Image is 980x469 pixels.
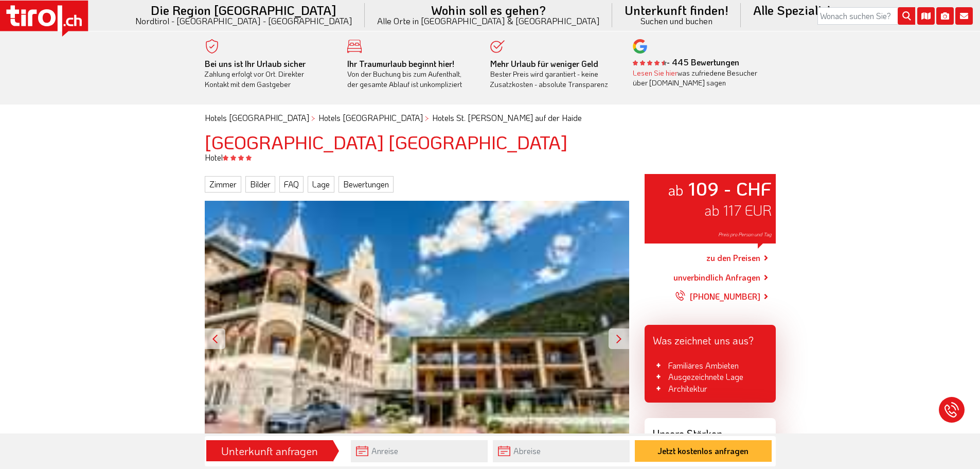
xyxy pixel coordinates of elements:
li: Ausgezeichnete Lage [653,371,768,383]
b: - 445 Bewertungen [633,57,739,67]
i: Karte öffnen [917,7,935,25]
img: google [633,39,647,54]
a: Hotels St. [PERSON_NAME] auf der Haide [432,112,582,123]
li: Familiäres Ambieten [653,360,768,371]
small: Nordtirol - [GEOGRAPHIC_DATA] - [GEOGRAPHIC_DATA] [135,16,352,25]
input: Abreise [493,440,630,462]
a: Lesen Sie hier [633,68,678,78]
a: Hotels [GEOGRAPHIC_DATA] [205,112,309,123]
a: Bilder [245,176,275,193]
a: Hotels [GEOGRAPHIC_DATA] [318,112,423,123]
strong: 109 - CHF [688,176,772,200]
a: zu den Preisen [706,246,760,271]
a: Lage [308,176,334,193]
span: ab 117 EUR [704,201,772,219]
i: Fotogalerie [936,7,954,25]
li: Architektur [653,383,768,394]
a: Bewertungen [338,176,394,193]
b: Ihr Traumurlaub beginnt hier! [347,58,454,69]
input: Wonach suchen Sie? [817,7,915,25]
small: ab [668,180,684,199]
a: [PHONE_NUMBER] [675,284,760,309]
div: was zufriedene Besucher über [DOMAIN_NAME] sagen [633,68,760,88]
div: Zahlung erfolgt vor Ort. Direkter Kontakt mit dem Gastgeber [205,59,332,90]
small: Suchen und buchen [625,16,728,25]
div: Was zeichnet uns aus? [645,325,776,352]
div: Unsere Stärken [645,418,776,445]
div: Von der Buchung bis zum Aufenthalt, der gesamte Ablauf ist unkompliziert [347,59,475,90]
span: Preis pro Person und Tag [718,231,772,238]
b: Mehr Urlaub für weniger Geld [490,58,598,69]
small: Alle Orte in [GEOGRAPHIC_DATA] & [GEOGRAPHIC_DATA] [377,16,600,25]
div: Hotel [197,152,783,163]
a: FAQ [279,176,304,193]
b: Bei uns ist Ihr Urlaub sicher [205,58,306,69]
h1: [GEOGRAPHIC_DATA] [GEOGRAPHIC_DATA] [205,132,776,152]
input: Anreise [351,440,488,462]
button: Jetzt kostenlos anfragen [635,440,772,462]
div: Unterkunft anfragen [209,442,330,460]
a: Zimmer [205,176,241,193]
i: Kontakt [955,7,973,25]
div: Bester Preis wird garantiert - keine Zusatzkosten - absolute Transparenz [490,59,618,90]
a: unverbindlich Anfragen [673,271,760,284]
